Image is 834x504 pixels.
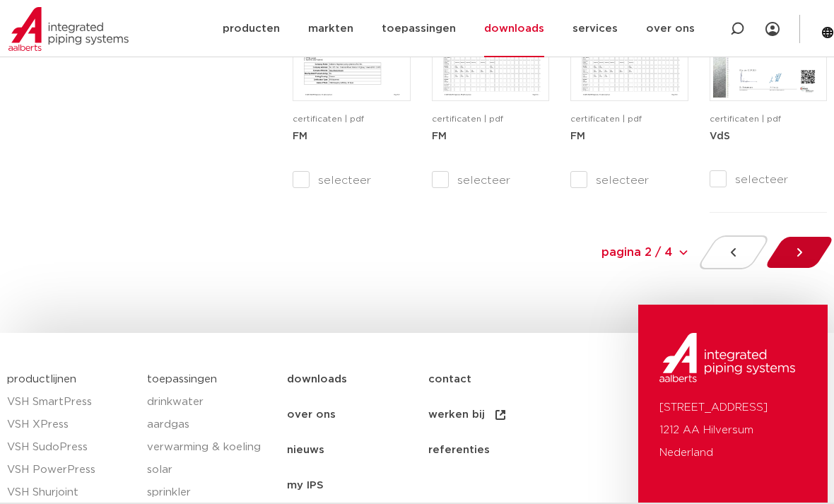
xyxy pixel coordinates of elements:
a: toepassingen [147,374,217,385]
a: FM [570,131,585,141]
a: VSH Shurjoint [7,481,133,504]
a: aardgas [147,414,273,436]
a: FM [293,131,307,141]
a: FM [432,131,447,141]
a: drinkwater [147,391,273,414]
span: certificaten | pdf [432,115,503,123]
a: VSH XPress [7,414,133,436]
a: referenties [428,433,569,468]
a: downloads [287,362,428,397]
a: werken bij [428,397,569,433]
label: selecteer [293,172,411,189]
a: VdS [710,131,730,141]
p: [STREET_ADDRESS] 1212 AA Hilversum Nederland [659,397,806,464]
a: VSH SmartPress [7,391,133,414]
span: certificaten | pdf [570,115,642,123]
a: over ons [287,397,428,433]
a: VSH PowerPress [7,459,133,481]
a: nieuws [287,433,428,468]
span: certificaten | pdf [293,115,364,123]
a: my IPS [287,468,428,503]
a: solar [147,459,273,481]
label: selecteer [710,171,828,188]
a: contact [428,362,569,397]
span: certificaten | pdf [710,115,781,123]
a: productlijnen [7,374,76,385]
a: verwarming & koeling [147,436,273,459]
label: selecteer [432,172,550,189]
nav: Menu [287,362,630,503]
a: VSH SudoPress [7,436,133,459]
label: selecteer [570,172,688,189]
a: sprinkler [147,481,273,504]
